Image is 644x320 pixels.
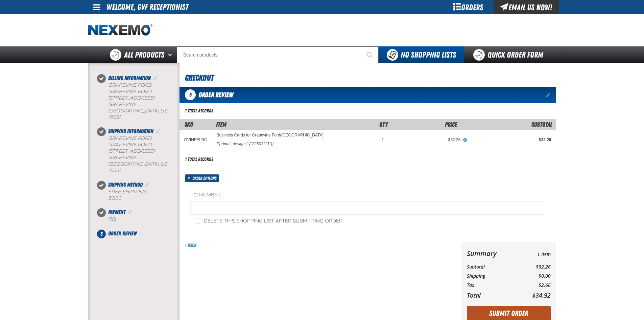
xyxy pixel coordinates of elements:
span: Checkout [185,73,214,83]
button: Order options [185,174,219,182]
th: Tax [467,281,519,290]
span: 5 [185,89,196,100]
span: Grapevine Ford [108,89,152,94]
span: All Products [124,49,164,61]
span: Price [445,121,457,128]
span: Shipping Method [108,182,143,188]
div: 1 total records [185,156,213,163]
span: US [160,161,167,167]
td: $2.66 [518,281,550,290]
td: $32.26 [518,262,550,272]
td: GVINEFLBC [180,130,212,150]
td: $0.00 [518,272,550,281]
a: Business Cards for Grapevine Ford/[GEOGRAPHIC_DATA] [217,133,324,138]
label: PO Number [190,192,545,198]
li: Order Review. Step 5 of 5. Not Completed [101,230,180,238]
span: US [160,108,167,114]
div: {"printui_designs":{"22503":"1"}} [217,141,274,147]
th: Subtotal [467,262,519,272]
a: Edit Billing Information [152,75,159,81]
div: $32.26 [470,137,551,143]
span: Payment [108,209,125,215]
div: P.O. [108,216,180,223]
span: Order Review [108,230,137,237]
span: Billing Information [108,75,151,81]
span: [STREET_ADDRESS] [108,95,154,101]
span: Shipping Information [108,128,153,134]
li: Shipping Method. Step 3 of 5. Completed [101,181,180,209]
bdo: 76051 [108,114,121,120]
span: $34.92 [532,291,551,299]
td: 1 Item [518,248,550,259]
div: Free Shipping: [108,189,180,202]
a: SKU [185,121,193,128]
label: Delete this shopping list after submitting order [196,218,342,225]
strong: $0.00 [108,195,121,201]
span: 1 [382,137,384,142]
a: Edit Payment [127,209,134,215]
li: Shipping Information. Step 2 of 5. Completed [101,127,180,180]
th: Shipping [467,272,519,281]
button: You do not have available Shopping Lists. Open to Create a New List [379,46,464,63]
a: Edit Shipping Method [144,182,151,188]
b: Grapevine Ford [108,82,152,88]
th: Total [467,290,519,301]
span: Order options [192,174,219,182]
bdo: 76051 [108,168,121,173]
a: Edit items [546,92,551,97]
span: [GEOGRAPHIC_DATA] [108,108,159,114]
a: Quick Order Form [464,46,556,63]
span: No Shopping Lists [401,50,456,60]
a: Home [88,24,152,36]
span: Grapevine Ford [108,142,152,148]
input: Search [177,46,379,63]
div: 1 total records [185,108,213,114]
span: Item [216,121,226,128]
li: Billing Information. Step 1 of 5. Completed [101,74,180,127]
b: Grapevine Ford [108,135,152,141]
nav: Checkout steps. Current step is Order Review. Step 5 of 5 [96,74,180,238]
span: 5 [97,230,106,238]
span: GRAPEVINE [108,102,136,107]
span: Subtotal [531,121,552,128]
button: Open All Products pages [166,46,177,63]
a: Edit Shipping Information [155,128,162,134]
img: Nexemo logo [88,24,152,36]
button: Start Searching [362,46,379,63]
span: [STREET_ADDRESS] [108,148,154,154]
span: GRAPEVINE [108,155,136,161]
span: Qty [379,121,388,128]
th: Summary [467,248,519,259]
button: View All Prices for Business Cards for Grapevine Ford/Lincoln [460,137,469,143]
div: $32.26 [393,137,460,143]
li: Payment. Step 4 of 5. Completed [101,208,180,230]
a: Back [185,242,196,248]
span: [GEOGRAPHIC_DATA] [108,161,159,167]
span: Order Review [198,91,233,99]
input: Delete this shopping list after submitting order [196,218,201,223]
